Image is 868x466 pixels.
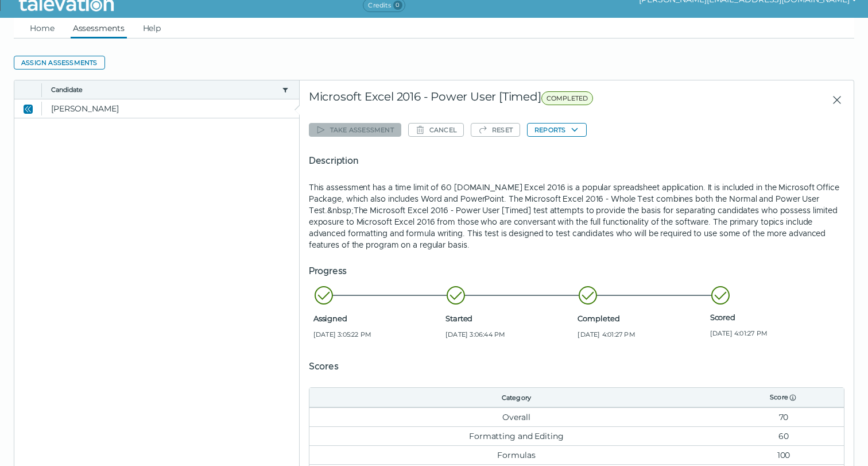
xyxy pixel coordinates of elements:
[24,105,33,114] cds-icon: Close
[527,123,587,137] button: Reports
[309,407,723,426] td: Overall
[393,1,402,10] span: 0
[541,91,594,105] span: COMPLETED
[141,18,164,38] a: Help
[313,330,441,339] span: [DATE] 3:05:22 PM
[14,56,105,70] button: Assign assessments
[723,388,844,407] th: Score
[71,18,127,38] a: Assessments
[309,426,723,445] td: Formatting and Editing
[309,388,723,407] th: Category
[309,182,844,251] p: This assessment has a time limit of 60 [DOMAIN_NAME] Excel 2016 is a popular spreadsheet applicat...
[281,85,290,94] button: candidate filter
[309,360,844,373] h5: Scores
[309,264,844,278] h5: Progress
[723,445,844,464] td: 100
[723,426,844,445] td: 60
[823,90,844,110] button: Close
[471,123,520,137] button: Reset
[42,99,299,118] clr-dg-cell: [PERSON_NAME]
[408,123,464,137] button: Cancel
[313,314,441,323] span: Assigned
[21,102,35,115] button: Close
[578,314,705,323] span: Completed
[723,407,844,426] td: 70
[578,330,705,339] span: [DATE] 4:01:27 PM
[309,154,844,168] h5: Description
[309,445,723,464] td: Formulas
[445,314,573,323] span: Started
[309,123,401,137] button: Take assessment
[710,329,838,338] span: [DATE] 4:01:27 PM
[28,18,57,38] a: Home
[309,90,710,110] div: Microsoft Excel 2016 - Power User [Timed]
[445,330,573,339] span: [DATE] 3:06:44 PM
[710,313,838,322] span: Scored
[51,85,277,94] button: Candidate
